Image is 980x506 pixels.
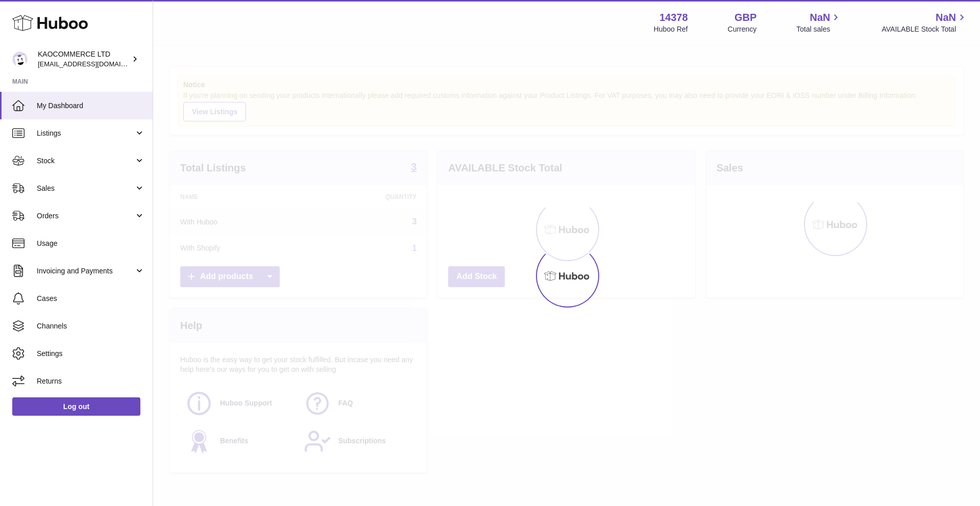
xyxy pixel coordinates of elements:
[37,156,134,166] span: Stock
[734,11,756,24] strong: GBP
[881,24,968,34] span: AVAILABLE Stock Total
[936,11,956,24] span: NaN
[38,49,130,69] div: KAOCOMMERCE LTD
[12,52,28,67] img: hello@lunera.co.uk
[38,60,150,68] span: [EMAIL_ADDRESS][DOMAIN_NAME]
[37,294,145,303] span: Cases
[37,129,134,138] span: Listings
[37,266,134,276] span: Invoicing and Payments
[654,24,688,34] div: Huboo Ref
[37,211,134,221] span: Orders
[810,11,830,24] span: NaN
[796,24,842,34] span: Total sales
[37,184,134,193] span: Sales
[37,101,145,111] span: My Dashboard
[881,11,968,34] a: NaN AVAILABLE Stock Total
[37,349,145,359] span: Settings
[796,11,842,34] a: NaN Total sales
[728,24,757,34] div: Currency
[37,239,145,248] span: Usage
[659,11,688,24] strong: 14378
[37,321,145,331] span: Channels
[12,397,140,416] a: Log out
[37,376,145,386] span: Returns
